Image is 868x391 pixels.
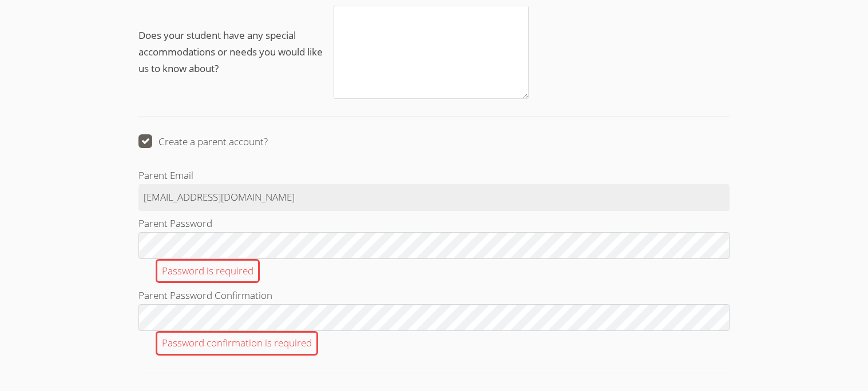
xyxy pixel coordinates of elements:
span: Does your student have any special accommodations or needs you would like us to know about? [138,27,334,77]
label: Create a parent account? [138,134,268,149]
div: Password confirmation is required [156,331,318,356]
input: Parent PasswordPassword is required [138,232,729,259]
div: Password is required [156,259,260,284]
span: Parent Password Confirmation [138,289,272,302]
textarea: Does your student have any special accommodations or needs you would like us to know about? [334,6,529,99]
span: Parent Password [138,217,212,230]
input: Parent Password ConfirmationPassword confirmation is required [138,304,729,331]
span: Parent Email [138,169,193,182]
input: Parent Email [138,184,729,211]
